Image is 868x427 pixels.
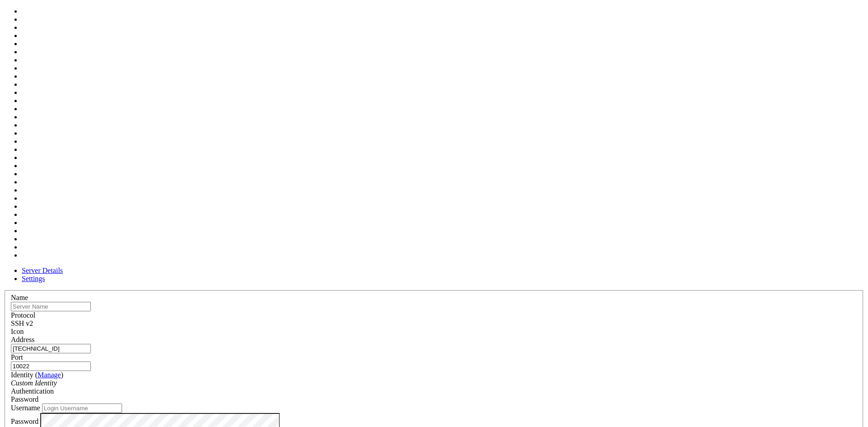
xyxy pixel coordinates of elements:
label: Name [11,294,28,301]
label: Protocol [11,311,35,319]
label: Identity [11,371,63,379]
label: Port [11,353,23,361]
label: Icon [11,328,24,335]
i: Custom Identity [11,379,57,387]
div: Custom Identity [11,379,857,387]
label: Address [11,336,34,343]
input: Login Username [42,404,122,413]
span: Password [11,395,38,403]
div: SSH v2 [11,319,857,328]
input: Host Name or IP [11,344,91,353]
a: Settings [22,275,45,282]
span: ( ) [35,371,63,379]
div: Password [11,395,857,404]
a: Manage [38,371,61,379]
input: Server Name [11,302,91,311]
label: Password [11,417,38,425]
a: Server Details [22,267,63,274]
label: Authentication [11,387,54,395]
label: Username [11,404,40,412]
input: Port Number [11,361,91,371]
span: SSH v2 [11,319,33,327]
